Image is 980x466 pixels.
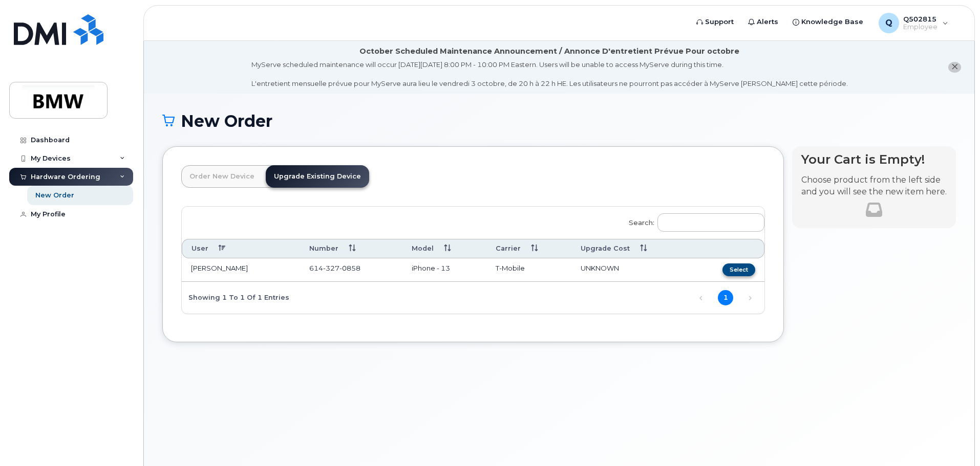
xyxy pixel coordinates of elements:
[722,263,755,276] button: Select
[300,239,402,258] th: Number: activate to sort column ascending
[323,264,339,272] span: 327
[339,264,360,272] span: 0858
[309,264,360,272] span: 614
[182,239,300,258] th: User: activate to sort column descending
[181,165,263,188] a: Order New Device
[948,62,961,73] button: close notification
[486,239,571,258] th: Carrier: activate to sort column ascending
[718,290,733,305] a: 1
[571,239,690,258] th: Upgrade Cost: activate to sort column ascending
[266,165,369,188] a: Upgrade Existing Device
[402,239,486,258] th: Model: activate to sort column ascending
[486,258,571,282] td: T-Mobile
[935,421,972,458] iframe: Messenger Launcher
[182,258,300,282] td: [PERSON_NAME]
[402,258,486,282] td: iPhone - 13
[801,152,947,166] h4: Your Cart is Empty!
[162,112,956,130] h1: New Order
[801,174,947,198] p: Choose product from the left side and you will see the new item here.
[251,60,848,88] div: MyServe scheduled maintenance will occur [DATE][DATE] 8:00 PM - 10:00 PM Eastern. Users will be u...
[182,289,289,306] div: Showing 1 to 1 of 1 entries
[622,207,764,235] label: Search:
[359,46,739,57] div: October Scheduled Maintenance Announcement / Annonce D'entretient Prévue Pour octobre
[657,213,764,232] input: Search:
[581,264,619,272] span: UNKNOWN
[742,291,758,306] a: Next
[693,291,709,306] a: Previous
